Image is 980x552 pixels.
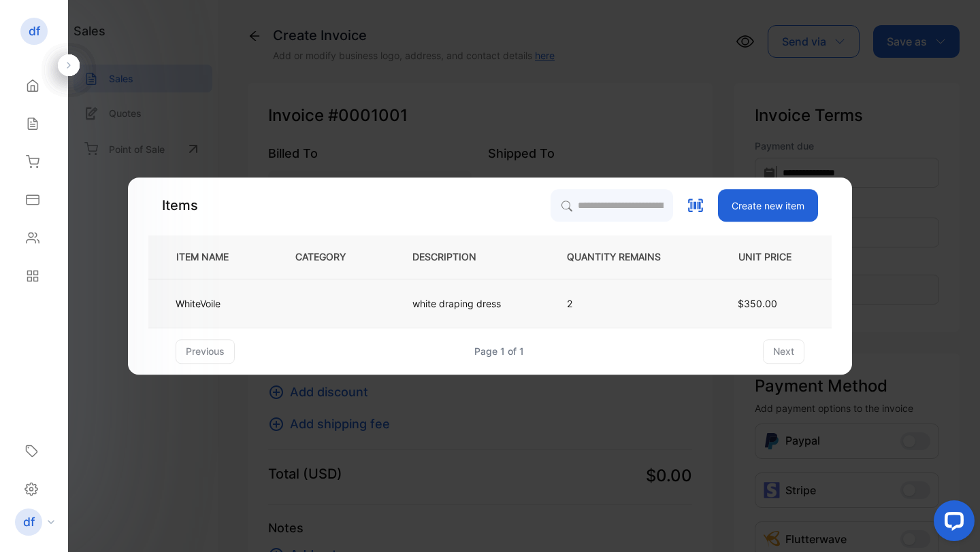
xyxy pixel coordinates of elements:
[412,250,498,264] p: DESCRIPTION
[474,344,524,358] div: Page 1 of 1
[29,22,40,40] p: df
[718,189,818,222] button: Create new item
[176,339,235,364] button: previous
[923,495,980,552] iframe: LiveChat chat widget
[763,339,804,364] button: next
[728,250,809,264] p: UNIT PRICE
[567,250,683,264] p: QUANTITY REMAINS
[567,296,683,311] p: 2
[162,195,198,215] p: Items
[412,296,501,311] p: white draping dress
[176,296,220,311] p: WhiteVoile
[295,250,367,264] p: CATEGORY
[171,250,250,264] p: ITEM NAME
[23,513,35,531] p: df
[738,298,777,309] span: $350.00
